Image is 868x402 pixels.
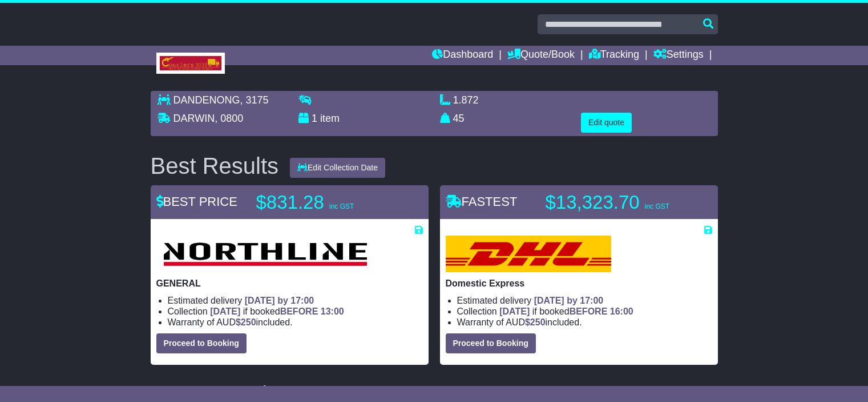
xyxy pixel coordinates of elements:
[457,295,712,306] li: Estimated delivery
[446,333,536,353] button: Proceed to Booking
[168,317,423,328] li: Warranty of AUD included.
[245,296,314,305] span: [DATE] by 17:00
[312,113,317,124] span: 1
[210,307,344,316] span: if booked
[210,307,240,316] span: [DATE]
[457,306,712,317] li: Collection
[432,46,493,65] a: Dashboard
[534,296,604,305] span: [DATE] by 17:00
[290,158,385,178] button: Edit Collection Date
[236,317,256,327] span: $
[145,153,285,178] div: Best Results
[168,295,423,306] li: Estimated delivery
[546,191,688,214] p: $13,323.70
[156,236,374,272] img: Northline Distribution: GENERAL
[446,278,712,289] p: Domestic Express
[581,113,632,133] button: Edit quote
[320,113,340,124] span: item
[570,307,608,316] span: BEFORE
[156,278,423,289] p: GENERAL
[329,202,354,210] span: inc GST
[280,307,318,316] span: BEFORE
[610,307,633,316] span: 16:00
[645,202,669,210] span: inc GST
[446,194,518,209] span: FASTEST
[321,307,344,316] span: 13:00
[507,46,575,65] a: Quote/Book
[457,317,712,328] li: Warranty of AUD included.
[499,307,633,316] span: if booked
[256,191,399,214] p: $831.28
[499,307,530,316] span: [DATE]
[156,194,237,209] span: BEST PRICE
[453,94,479,106] span: 1.872
[525,317,546,327] span: $
[240,94,269,106] span: , 3175
[241,317,256,327] span: 250
[173,113,215,124] span: DARWIN
[156,333,247,353] button: Proceed to Booking
[589,46,639,65] a: Tracking
[446,236,611,272] img: DHL: Domestic Express
[173,94,240,106] span: DANDENONG
[653,46,704,65] a: Settings
[453,113,465,124] span: 45
[215,113,243,124] span: , 0800
[168,306,423,317] li: Collection
[530,317,546,327] span: 250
